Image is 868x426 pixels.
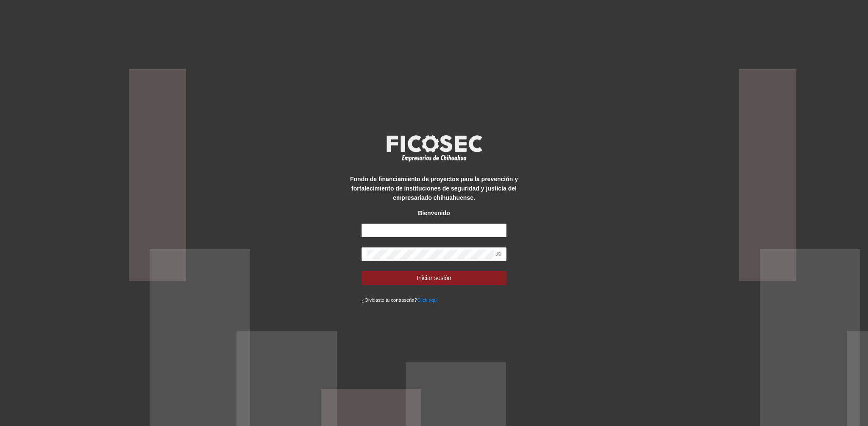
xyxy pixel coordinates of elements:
a: Click aqui [417,297,438,303]
span: eye-invisible [495,251,501,257]
button: Iniciar sesión [362,271,506,285]
img: logo [381,132,487,164]
span: Iniciar sesión [417,273,451,283]
strong: Fondo de financiamiento de proyectos para la prevención y fortalecimiento de instituciones de seg... [350,176,518,201]
small: ¿Olvidaste tu contraseña? [362,297,437,303]
strong: Bienvenido [418,210,450,216]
